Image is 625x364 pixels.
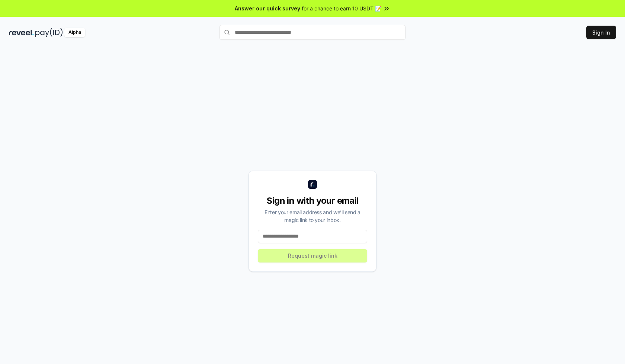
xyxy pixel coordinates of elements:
[235,4,300,12] span: Answer our quick survey
[9,28,34,37] img: reveel_dark
[35,28,63,37] img: pay_id
[302,4,381,12] span: for a chance to earn 10 USDT 📝
[258,208,367,224] div: Enter your email address and we’ll send a magic link to your inbox.
[586,26,616,39] button: Sign In
[64,28,85,37] div: Alpha
[258,195,367,207] div: Sign in with your email
[308,180,317,189] img: logo_small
